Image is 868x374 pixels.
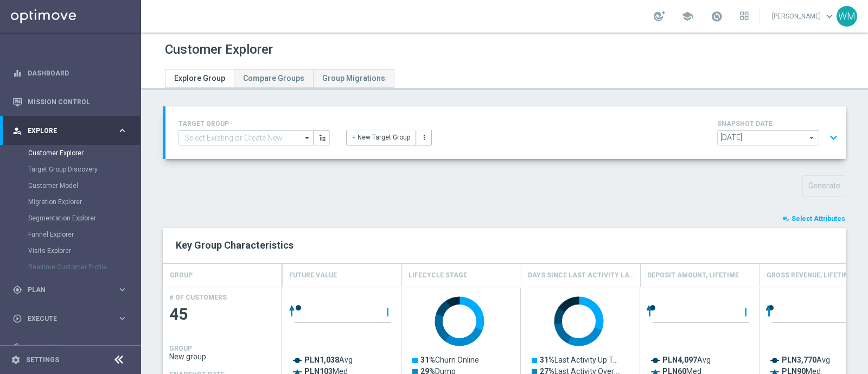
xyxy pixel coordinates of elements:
tspan: PLN3,770 [782,356,816,364]
h4: GROUP [170,266,193,285]
div: Plan [12,285,117,295]
text: Churn Online [420,356,479,364]
div: TARGET GROUP arrow_drop_down + New Target Group more_vert SNAPSHOT DATE arrow_drop_down expand_more [178,117,833,148]
div: Explore [12,126,117,136]
div: Realtime Customer Profile [28,259,140,275]
span: Group Migrations [322,74,385,83]
div: WM [837,6,857,27]
h1: Customer Explorer [165,42,273,58]
h4: Lifecycle Stage [409,266,467,285]
i: playlist_add_check [782,215,790,223]
h4: TARGET GROUP [178,120,330,128]
h4: SNAPSHOT DATE [717,120,842,128]
i: person_search [12,126,22,136]
span: 45 [169,304,276,325]
a: Customer Explorer [28,149,113,157]
a: Visits Explorer [28,246,113,255]
tspan: PLN1,038 [304,356,339,364]
i: more_vert [420,134,428,141]
span: Explore [28,128,117,134]
h2: Key Group Characteristics [176,239,833,252]
button: gps_fixed Plan keyboard_arrow_right [12,286,128,294]
a: [PERSON_NAME]keyboard_arrow_down [771,8,837,24]
div: Target Group Discovery [28,161,140,178]
i: play_circle_outline [12,314,22,324]
tspan: PLN4,097 [662,356,697,364]
div: Customer Model [28,178,140,194]
i: keyboard_arrow_right [117,313,127,324]
div: Mission Control [12,87,127,116]
div: Migration Explorer [28,194,140,210]
button: play_circle_outline Execute keyboard_arrow_right [12,314,128,323]
h4: Gross Revenue, Lifetime [767,266,853,285]
button: person_search Explore keyboard_arrow_right [12,126,128,135]
h4: # OF CUSTOMERS [169,294,227,301]
span: Plan [28,287,117,293]
a: Mission Control [28,87,127,116]
text: Avg [782,356,830,364]
tspan: 31% [420,356,435,364]
button: Generate [802,175,846,196]
i: settings [11,355,21,365]
a: Segmentation Explorer [28,214,113,223]
div: Execute [12,314,117,324]
i: arrow_drop_down [302,131,313,145]
button: Mission Control [12,98,128,106]
button: expand_more [826,128,841,148]
span: school [681,10,693,22]
h4: Future Value [289,266,337,285]
a: Settings [26,357,59,363]
h4: Days Since Last Activity Layer, Non Depositor [528,266,634,285]
h4: GROUP [169,345,192,352]
a: Target Group Discovery [28,165,113,174]
i: gps_fixed [12,285,22,295]
button: track_changes Analyze keyboard_arrow_right [12,343,128,352]
ul: Tabs [165,69,394,88]
button: more_vert [417,130,432,145]
button: equalizer Dashboard [12,69,128,78]
i: equalizer [12,68,22,78]
span: Compare Groups [243,74,304,83]
i: track_changes [12,343,22,352]
div: Segmentation Explorer [28,210,140,226]
span: Execute [28,315,117,322]
h4: Deposit Amount, Lifetime [647,266,739,285]
i: keyboard_arrow_right [117,284,127,295]
text: Avg [304,356,353,364]
div: Funnel Explorer [28,226,140,243]
a: Customer Model [28,181,113,190]
a: Dashboard [28,59,127,87]
tspan: 31% [540,356,554,364]
span: Explore Group [174,74,225,83]
span: keyboard_arrow_down [824,10,835,22]
div: Dashboard [12,59,127,87]
i: keyboard_arrow_right [117,125,127,136]
text: Avg [662,356,711,364]
a: Migration Explorer [28,198,113,206]
input: Select Existing or Create New [178,130,314,145]
div: Visits Explorer [28,243,140,259]
button: playlist_add_check Select Attributes [781,213,846,225]
span: Analyze [28,344,117,351]
span: New group [169,352,276,361]
div: Customer Explorer [28,145,140,161]
text: Last Activity Up T… [540,356,618,364]
i: keyboard_arrow_right [117,342,127,352]
div: Analyze [12,343,117,352]
span: Select Attributes [792,215,845,223]
a: Funnel Explorer [28,230,113,239]
button: + New Target Group [346,130,416,145]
